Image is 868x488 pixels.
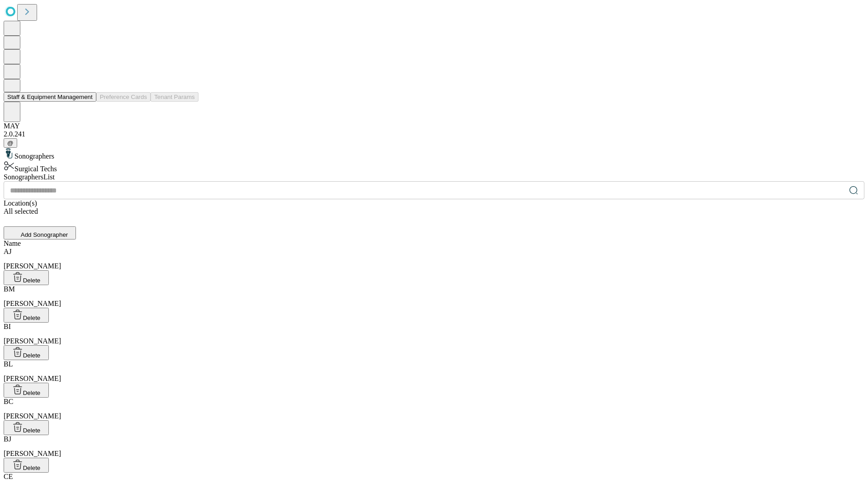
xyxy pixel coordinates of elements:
[4,360,13,368] span: BL
[7,140,14,146] span: @
[4,138,17,148] button: @
[4,270,49,285] button: Delete
[4,308,49,323] button: Delete
[4,239,864,248] div: Name
[151,92,198,102] button: Tenant Params
[4,92,96,102] button: Staff & Equipment Management
[4,435,864,458] div: [PERSON_NAME]
[4,148,864,160] div: Sonographers
[4,226,76,239] button: Add Sonographer
[4,398,13,405] span: BC
[4,435,11,443] span: BJ
[4,248,864,270] div: [PERSON_NAME]
[4,285,864,308] div: [PERSON_NAME]
[23,352,41,359] span: Delete
[96,92,151,102] button: Preference Cards
[4,207,864,216] div: All selected
[4,248,12,255] span: AJ
[23,427,41,434] span: Delete
[4,345,49,360] button: Delete
[4,398,864,420] div: [PERSON_NAME]
[23,465,41,471] span: Delete
[4,173,864,181] div: Sonographers List
[4,473,13,480] span: CE
[4,130,864,138] div: 2.0.241
[4,458,49,473] button: Delete
[4,420,49,435] button: Delete
[23,314,41,321] span: Delete
[4,199,37,207] span: Location(s)
[4,323,864,345] div: [PERSON_NAME]
[23,389,41,396] span: Delete
[21,231,68,238] span: Add Sonographer
[4,323,11,330] span: BI
[4,122,864,130] div: MAY
[23,277,41,284] span: Delete
[4,383,49,398] button: Delete
[4,285,15,293] span: BM
[4,360,864,383] div: [PERSON_NAME]
[4,160,864,173] div: Surgical Techs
